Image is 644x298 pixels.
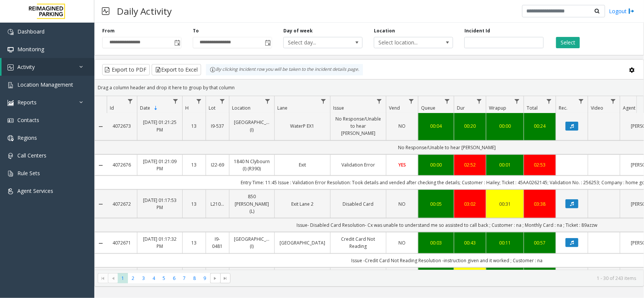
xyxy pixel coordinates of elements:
[185,105,189,111] span: H
[374,96,384,106] a: Issue Filter Menu
[423,200,449,208] a: 00:05
[142,235,178,250] a: [DATE] 01:17:32 PM
[442,96,452,106] a: Queue Filter Menu
[189,273,200,283] span: Page 8
[556,37,580,48] button: Select
[17,46,44,53] span: Monitoring
[128,273,138,283] span: Page 2
[8,188,14,194] img: 'icon'
[209,105,215,111] span: Lot
[173,37,181,48] span: Toggle popup
[459,161,481,168] div: 02:52
[279,122,326,130] a: WaterP EX1
[464,28,490,34] label: Incident Id
[102,64,150,75] button: Export to PDF
[95,124,107,130] a: Collapse Details
[187,161,201,168] a: 13
[111,200,132,208] a: 4072672
[529,200,551,208] a: 03:38
[544,96,554,106] a: Total Filter Menu
[391,239,413,246] a: NO
[608,96,618,106] a: Video Filter Menu
[210,67,216,73] img: infoIcon.svg
[374,28,395,34] label: Location
[200,273,210,283] span: Page 9
[206,64,363,75] div: By clicking Incident row you will be taken to the incident details page.
[283,28,313,34] label: Day of week
[399,240,406,246] span: NO
[2,58,94,76] a: Activity
[576,96,586,106] a: Rec. Filter Menu
[529,161,551,168] a: 02:53
[423,161,449,168] div: 00:00
[142,119,178,133] a: [DATE] 01:21:25 PM
[149,273,159,283] span: Page 4
[263,96,273,106] a: Location Filter Menu
[152,64,201,75] button: Export to Excel
[529,122,551,130] a: 00:24
[118,273,128,283] span: Page 1
[474,96,484,106] a: Dur Filter Menu
[8,47,14,53] img: 'icon'
[279,200,326,208] a: Exit Lane 2
[491,239,519,246] a: 00:11
[95,240,107,246] a: Collapse Details
[527,105,538,111] span: Total
[374,37,437,48] span: Select location...
[335,200,381,208] a: Disabled Card
[102,28,115,34] label: From
[335,235,381,250] a: Credit Card Not Reading
[113,2,175,20] h3: Daily Activity
[193,28,199,34] label: To
[234,158,270,172] a: 1840 N Clybourn (I) (R390)
[491,161,519,168] a: 00:01
[17,116,39,124] span: Contacts
[8,171,14,177] img: 'icon'
[140,105,150,111] span: Date
[8,100,14,106] img: 'icon'
[8,29,14,35] img: 'icon'
[17,99,37,106] span: Reports
[491,122,519,130] a: 00:00
[95,162,107,168] a: Collapse Details
[279,239,326,246] a: [GEOGRAPHIC_DATA]
[559,105,567,111] span: Rec.
[399,123,406,129] span: NO
[159,273,169,283] span: Page 5
[491,200,519,208] div: 00:31
[529,239,551,246] a: 00:57
[142,197,178,211] a: [DATE] 01:17:53 PM
[217,96,227,106] a: Lot Filter Menu
[398,162,406,168] span: YES
[459,239,481,246] a: 00:43
[153,105,159,111] span: Sortable
[8,135,14,141] img: 'icon'
[95,96,644,270] div: Data table
[421,105,435,111] span: Queue
[391,161,413,168] a: YES
[187,122,201,130] a: 13
[459,122,481,130] a: 00:20
[235,275,636,281] kendo-pager-info: 1 - 30 of 243 items
[423,239,449,246] a: 00:03
[263,37,272,48] span: Toggle popup
[17,81,73,88] span: Location Management
[110,105,114,111] span: Id
[222,275,228,281] span: Go to the last page
[399,201,406,207] span: NO
[111,122,132,130] a: 4072673
[284,37,346,48] span: Select day...
[220,273,231,284] span: Go to the last page
[169,273,179,283] span: Page 6
[187,239,201,246] a: 13
[187,200,201,208] a: 13
[279,161,326,168] a: Exit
